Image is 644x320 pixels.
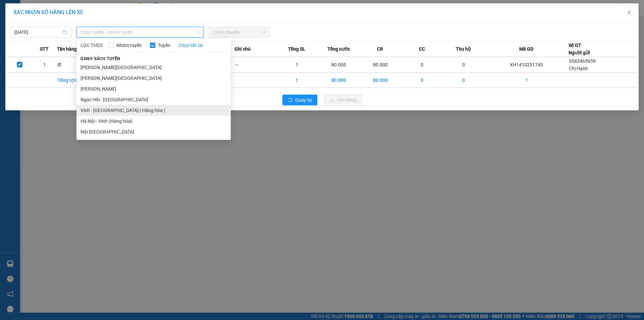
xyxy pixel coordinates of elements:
[13,9,83,15] span: XÁC NHẬN SỐ HÀNG LÊN XE
[484,57,569,73] td: XH1410251743
[318,57,360,73] td: 80.000
[57,57,99,73] td: đl
[276,73,318,88] td: 1
[76,105,231,116] li: Vinh - [GEOGRAPHIC_DATA] ( Hàng hóa )
[318,73,360,88] td: 80.000
[80,27,200,37] span: Chọn tuyến - nhóm tuyến
[57,73,99,88] td: Tổng cộng
[288,45,305,53] span: Tổng SL
[76,94,231,105] li: Ngọc Hồi - [GEOGRAPHIC_DATA]
[324,95,362,105] button: uploadLên hàng
[519,45,533,53] span: Mã GD
[620,3,639,22] button: Close
[32,57,57,73] td: 1
[443,57,484,73] td: 0
[443,73,484,88] td: 0
[360,57,401,73] td: 80.000
[282,95,317,105] button: rollbackQuay lại
[456,45,471,53] span: Thu hộ
[76,73,231,84] li: [PERSON_NAME][GEOGRAPHIC_DATA]
[57,45,77,53] span: Tên hàng
[155,42,173,49] span: Tuyến
[234,57,276,73] td: ---
[401,57,443,73] td: 0
[76,116,231,126] li: Hà Nội - Vinh (Hàng hóa)
[76,56,124,62] span: Danh sách tuyến
[569,58,596,64] span: 0343465659
[569,42,590,56] div: Số ĐT Người gửi
[295,96,312,104] span: Quay lại
[627,10,632,15] span: close
[401,73,443,88] td: 0
[213,27,266,37] span: Chọn chuyến
[569,66,588,71] span: Chị Hạnh
[484,73,569,88] td: 1
[360,73,401,88] td: 80.000
[419,45,425,53] span: CC
[14,29,61,36] input: 14/10/2025
[40,45,49,53] span: STT
[288,98,292,103] span: rollback
[80,42,103,49] span: LỌC THEO
[76,126,231,137] li: Nội [GEOGRAPHIC_DATA]
[178,42,203,49] a: Chọn tất cả
[377,45,383,53] span: CR
[234,45,251,53] span: Ghi chú
[114,42,145,49] span: Nhóm tuyến
[276,57,318,73] td: 1
[327,45,350,53] span: Tổng cước
[196,30,200,34] span: down
[76,84,231,94] li: [PERSON_NAME]
[76,62,231,73] li: [PERSON_NAME][GEOGRAPHIC_DATA]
